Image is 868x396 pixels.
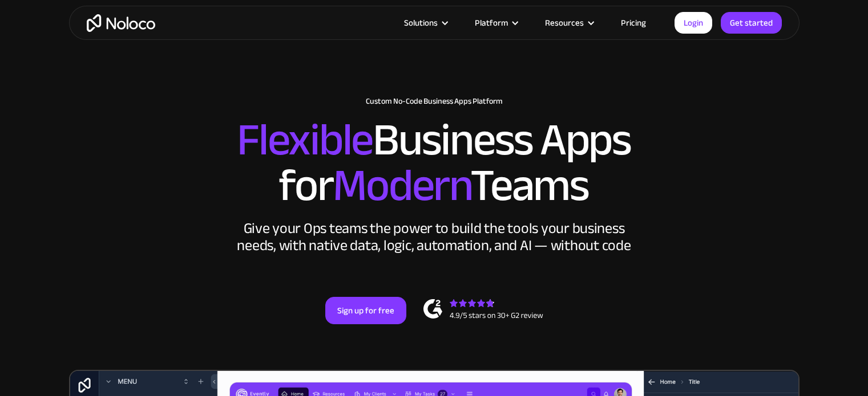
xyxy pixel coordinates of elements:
[531,15,607,30] div: Resources
[325,297,406,324] a: Sign up for free
[87,14,155,32] a: home
[333,143,470,228] span: Modern
[461,15,531,30] div: Platform
[390,15,461,30] div: Solutions
[475,15,508,30] div: Platform
[721,12,782,34] a: Get started
[80,97,788,106] h1: Custom No-Code Business Apps Platform
[80,117,788,209] h2: Business Apps for Teams
[237,97,373,182] span: Flexible
[404,15,438,30] div: Solutions
[545,15,584,30] div: Resources
[235,220,634,254] div: Give your Ops teams the power to build the tools your business needs, with native data, logic, au...
[675,12,712,34] a: Login
[607,15,660,30] a: Pricing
